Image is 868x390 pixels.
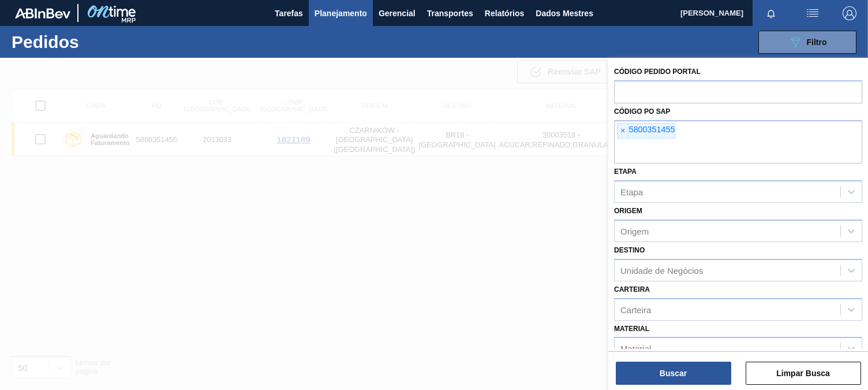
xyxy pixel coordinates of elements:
img: Sair [843,6,856,20]
font: Código PO SAP [614,107,670,116]
font: Carteira [620,304,651,314]
font: Relatórios [485,9,524,18]
font: × [620,126,625,135]
font: Material [614,325,649,333]
font: Material [620,344,651,354]
font: Tarefas [275,9,303,18]
font: Origem [614,207,642,215]
font: Código Pedido Portal [614,68,701,76]
font: Carteira [614,285,650,294]
font: Etapa [620,187,643,197]
font: Gerencial [379,9,416,18]
font: Unidade de Negócios [620,265,703,275]
img: ações do usuário [806,6,820,20]
button: Filtro [758,31,856,54]
font: Pedidos [12,32,79,51]
img: TNhmsLtSVTkK8tSr43FrP2fwEKptu5GPRR3wAAAABJRU5ErkJggg== [15,8,70,18]
font: Destino [614,246,645,254]
font: Dados Mestres [536,9,593,18]
button: Notificações [753,5,790,21]
font: Planejamento [315,9,367,18]
font: [PERSON_NAME] [680,9,743,17]
font: Filtro [807,38,827,47]
font: Etapa [614,168,637,176]
font: 5800351455 [628,125,675,134]
font: Origem [620,226,649,236]
font: Transportes [427,9,473,18]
